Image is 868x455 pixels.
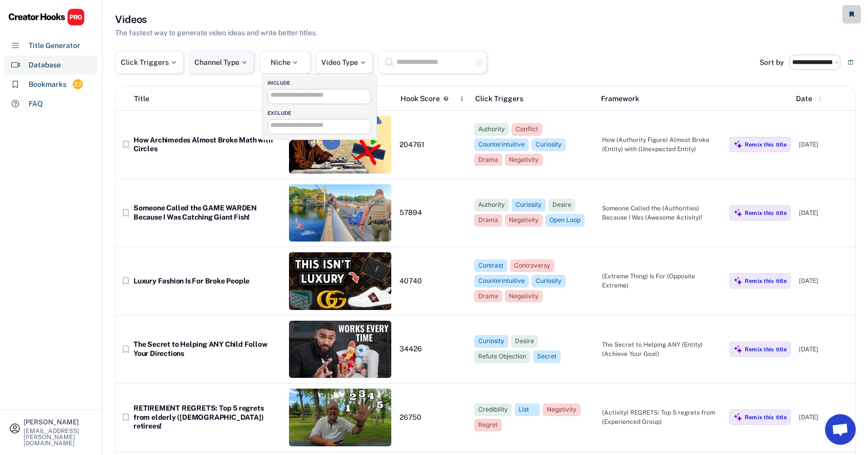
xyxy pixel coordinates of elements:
[478,337,504,346] div: Curiosity
[399,208,466,218] div: 57894
[536,277,562,285] div: Curiosity
[478,277,525,285] div: Counterintuitive
[289,116,391,174] img: XfeuCfOUuXg-1fdc89e1-4c7d-482b-b93a-8a0460dc763a.jpeg
[399,140,466,150] div: 204761
[760,59,784,66] div: Sort by
[399,277,466,286] div: 40740
[400,93,440,104] div: Hook Score
[133,277,281,286] div: Luxury Fashion Is For Broke People
[537,352,557,361] div: Secret
[115,28,317,38] div: The fastest way to generate video ideas and write better titles.
[514,261,550,270] div: Controversy
[29,60,61,70] div: Database
[799,345,850,354] div: [DATE]
[602,340,721,358] div: The Secret to Helping ANY (Entity) (Achieve Your Goal)
[475,58,484,67] button: highlight_remove
[478,201,505,209] div: Authority
[733,413,743,422] img: MagicMajor%20%28Purple%29.svg
[289,184,391,242] img: RpNfMFNz2VM-0f64f0ef-0278-469e-9a2f-d9a38d947630.jpeg
[29,99,43,109] div: FAQ
[289,321,391,378] img: thumbnail.jpeg
[289,252,391,310] img: FGDB22dpmwk-23d8318d-3ba0-4a59-8e0c-dafd0b92d7b3.jpeg
[478,292,498,301] div: Drama
[478,421,498,429] div: Regret
[799,208,850,218] div: [DATE]
[796,93,812,104] div: Date
[289,389,391,446] img: thumbnail_mNUSJ3juAbA.jpg
[268,109,376,116] div: EXCLUDE
[601,93,718,104] div: Framework
[745,414,787,421] div: Remix this title
[799,413,850,422] div: [DATE]
[733,208,743,218] img: MagicMajor%20%28Purple%29.svg
[8,8,85,26] img: CHPRO%20Logo.svg
[194,59,249,66] div: Channel Type
[24,419,93,425] div: [PERSON_NAME]
[271,59,300,66] div: Niche
[24,428,93,446] div: [EMAIL_ADDRESS][PERSON_NAME][DOMAIN_NAME]
[516,125,538,134] div: Conflict
[519,405,536,414] div: List
[733,140,743,149] img: MagicMajor%20%28Purple%29.svg
[509,292,539,301] div: Negativity
[536,140,562,149] div: Curiosity
[602,204,721,222] div: Someone Called the (Authorities) Because I Was (Awesome Activity)!
[515,337,534,346] div: Desire
[745,346,787,353] div: Remix this title
[549,216,581,225] div: Open Loop
[321,59,367,66] div: Video Type
[745,141,787,148] div: Remix this title
[121,139,131,150] button: bookmark_border
[478,125,505,134] div: Authority
[133,340,281,358] div: The Secret to Helping ANY Child Follow Your Directions
[825,414,856,445] a: Open chat
[509,156,539,164] div: Negativity
[745,277,787,284] div: Remix this title
[268,79,376,86] div: INCLUDE
[133,136,281,154] div: How Archimedes Almost Broke Math with Circles
[478,261,503,270] div: Contrast
[133,204,281,222] div: Someone Called the GAME WARDEN Because I Was Catching Giant Fish!
[121,412,131,422] button: bookmark_border
[478,156,498,164] div: Drama
[602,408,721,426] div: (Activity) REGRETS: Top 5 regrets from (Experienced Group)
[399,413,466,422] div: 26750
[121,276,131,286] button: bookmark_border
[799,140,850,149] div: [DATE]
[478,405,508,414] div: Credibility
[478,216,498,225] div: Drama
[478,140,525,149] div: Counterintuitive
[552,201,571,209] div: Desire
[799,276,850,285] div: [DATE]
[478,352,526,361] div: Refute Objection
[29,79,66,90] div: Bookmarks
[733,276,743,285] img: MagicMajor%20%28Purple%29.svg
[115,12,147,27] h3: Videos
[134,93,149,104] div: Title
[475,93,592,104] div: Click Triggers
[602,272,721,290] div: (Extreme Thing) Is For (Opposite Extreme)
[509,216,539,225] div: Negativity
[73,80,83,89] div: 23
[745,209,787,217] div: Remix this title
[133,404,281,431] div: RETIREMENT REGRETS: Top 5 regrets from elderly ([DEMOGRAPHIC_DATA]) retirees!
[121,344,131,354] button: bookmark_border
[399,345,466,354] div: 34426
[516,201,542,209] div: Curiosity
[733,345,743,354] img: MagicMajor%20%28Purple%29.svg
[29,40,80,51] div: Title Generator
[121,59,178,66] div: Click Triggers
[602,135,721,154] div: How (Authority Figure) Almost Broke (Entity) with (Unexpected Entity)
[121,208,131,218] button: bookmark_border
[547,405,576,414] div: Negativity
